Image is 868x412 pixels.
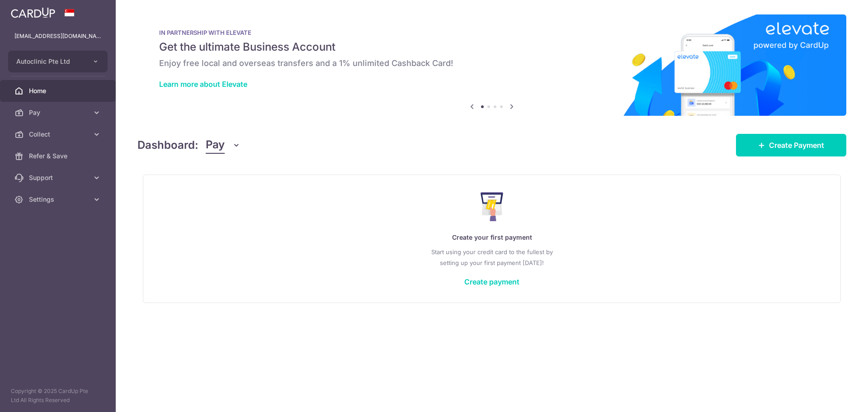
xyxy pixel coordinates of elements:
[137,14,846,116] img: Renovation banner
[161,246,822,268] p: Start using your credit card to the fullest by setting up your first payment [DATE]!
[159,58,825,69] h6: Enjoy free local and overseas transfers and a 1% unlimited Cashback Card!
[137,137,198,153] h4: Dashboard:
[206,137,241,154] button: Pay
[29,108,89,117] span: Pay
[29,130,89,139] span: Collect
[8,51,108,72] button: Autoclinic Pte Ltd
[29,86,89,95] span: Home
[14,32,101,41] p: [EMAIL_ADDRESS][DOMAIN_NAME]
[206,137,225,154] span: Pay
[464,277,519,286] a: Create payment
[736,134,846,156] a: Create Payment
[29,152,89,161] span: Refer & Save
[29,173,89,182] span: Support
[16,57,83,66] span: Autoclinic Pte Ltd
[481,192,504,221] img: Make Payment
[769,140,824,151] span: Create Payment
[159,29,825,36] p: IN PARTNERSHIP WITH ELEVATE
[29,195,89,204] span: Settings
[11,7,55,18] img: CardUp
[159,80,247,89] a: Learn more about Elevate
[159,40,825,54] h5: Get the ultimate Business Account
[161,232,822,243] p: Create your first payment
